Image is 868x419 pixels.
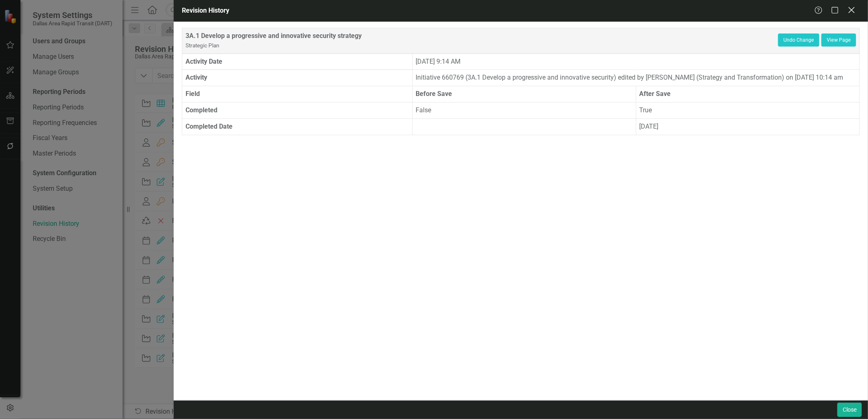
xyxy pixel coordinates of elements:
[837,403,862,417] button: Close
[412,86,636,103] th: Before Save
[636,86,859,103] th: After Save
[778,33,819,47] button: Undo Change
[412,70,859,86] td: Initiative 660769 (3A.1 Develop a progressive and innovative security) edited by [PERSON_NAME] (S...
[182,103,412,119] th: Completed
[636,103,859,119] td: True
[412,103,636,119] td: False
[821,33,856,47] a: View Page
[182,86,412,103] th: Field
[186,42,219,49] small: Strategic Plan
[182,118,412,135] th: Completed Date
[186,31,778,50] div: 3A.1 Develop a progressive and innovative security strategy
[182,70,412,86] th: Activity
[412,53,859,70] td: [DATE] 9:14 AM
[636,118,859,135] td: [DATE]
[182,53,412,70] th: Activity Date
[182,7,229,14] span: Revision History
